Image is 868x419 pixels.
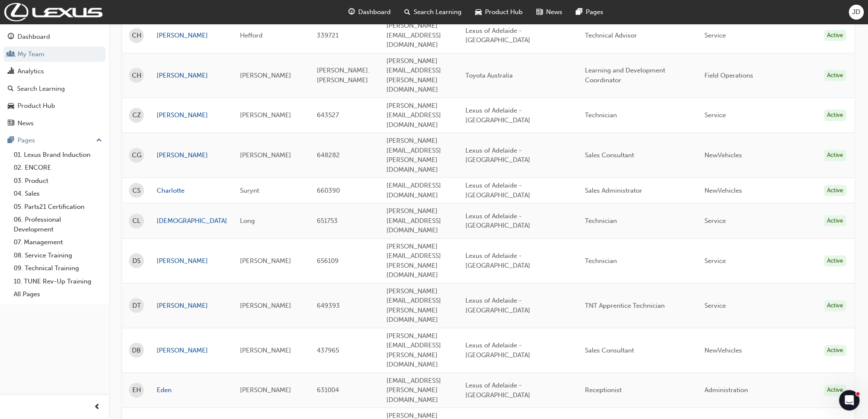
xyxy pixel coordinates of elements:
div: Active [824,70,846,81]
span: CH [132,31,141,40]
button: Pages [3,133,105,148]
span: JD [852,7,860,17]
span: guage-icon [348,7,355,17]
div: News [18,118,34,128]
a: [PERSON_NAME] [157,150,227,160]
span: [PERSON_NAME] [240,111,291,119]
span: TNT Apprentice Technician [585,302,665,309]
span: CG [132,150,141,160]
a: 03. Product [10,174,105,188]
a: 02. ENCORE [10,161,105,174]
span: Administration [704,386,748,394]
div: Active [824,345,846,356]
button: DashboardMy TeamAnalyticsSearch LearningProduct HubNews [3,27,105,133]
span: Long [240,217,255,225]
div: Active [824,185,846,196]
div: Active [824,255,846,267]
span: car-icon [475,7,482,17]
div: Active [824,215,846,227]
span: [PERSON_NAME][EMAIL_ADDRESS][PERSON_NAME][DOMAIN_NAME] [386,137,441,173]
span: Lexus of Adelaide - [GEOGRAPHIC_DATA] [465,341,530,359]
span: Lexus of Adelaide - [GEOGRAPHIC_DATA] [465,147,530,164]
span: CH [132,71,141,81]
span: search-icon [8,85,14,93]
span: DS [132,256,140,266]
a: News [3,116,105,131]
span: [PERSON_NAME][EMAIL_ADDRESS][DOMAIN_NAME] [386,102,441,129]
a: 06. Professional Development [10,213,105,236]
iframe: Intercom live chat [839,390,859,410]
span: NewVehicles [704,347,742,354]
a: car-iconProduct Hub [468,3,529,21]
div: Active [824,110,846,121]
a: 08. Service Training [10,249,105,262]
span: 643527 [317,111,339,119]
span: 656109 [317,257,339,265]
a: Analytics [3,64,105,79]
a: 05. Parts21 Certification [10,200,105,214]
span: Technician [585,111,617,119]
span: [PERSON_NAME][EMAIL_ADDRESS][PERSON_NAME][DOMAIN_NAME] [386,287,441,324]
span: 651753 [317,217,338,225]
a: [PERSON_NAME] [157,346,227,355]
span: [PERSON_NAME][EMAIL_ADDRESS][DOMAIN_NAME] [386,207,441,234]
span: chart-icon [8,68,14,75]
span: Sales Consultant [585,151,634,159]
img: Trak [4,3,102,21]
a: search-iconSearch Learning [397,3,468,21]
span: pages-icon [576,7,582,17]
span: CS [132,186,140,196]
span: [EMAIL_ADDRESS][PERSON_NAME][DOMAIN_NAME] [386,377,441,404]
span: Sales Administrator [585,187,642,194]
a: [PERSON_NAME] [157,301,227,311]
span: news-icon [536,7,543,17]
span: News [546,7,562,17]
a: 04. Sales [10,187,105,200]
span: Service [704,32,726,39]
div: Active [824,30,846,41]
a: All Pages [10,288,105,301]
span: Lexus of Adelaide - [GEOGRAPHIC_DATA] [465,212,530,230]
div: Product Hub [18,101,55,111]
span: 649393 [317,302,340,309]
a: Eden [157,385,227,395]
span: DT [132,301,141,311]
span: Technical Advisor [585,32,637,39]
div: Dashboard [18,32,50,42]
span: Technician [585,257,617,265]
span: Lexus of Adelaide - [GEOGRAPHIC_DATA] [465,381,530,399]
span: DB [132,346,141,355]
span: Field Operations [704,72,753,79]
a: Product Hub [3,98,105,114]
span: [PERSON_NAME] [240,302,291,309]
span: 631004 [317,386,339,394]
span: Lexus of Adelaide - [GEOGRAPHIC_DATA] [465,107,530,124]
span: [PERSON_NAME][EMAIL_ADDRESS][PERSON_NAME][DOMAIN_NAME] [386,243,441,279]
span: CL [132,216,140,226]
span: pages-icon [8,137,14,144]
a: [PERSON_NAME] [157,71,227,81]
a: pages-iconPages [569,3,610,21]
button: JD [849,5,864,20]
span: [PERSON_NAME].[PERSON_NAME] [317,66,370,84]
a: 07. Management [10,236,105,249]
span: [PERSON_NAME] [240,72,291,79]
span: Lexus of Adelaide - [GEOGRAPHIC_DATA] [465,182,530,199]
span: Toyota Australia [465,72,513,79]
span: Lexus of Adelaide - [GEOGRAPHIC_DATA] [465,297,530,314]
span: Service [704,302,726,309]
span: Lexus of Adelaide - [GEOGRAPHIC_DATA] [465,27,530,44]
span: [PERSON_NAME] [240,347,291,354]
span: Search Learning [414,7,462,17]
span: prev-icon [94,402,100,413]
a: [PERSON_NAME] [157,110,227,120]
a: [DEMOGRAPHIC_DATA] [157,216,227,226]
span: 648282 [317,151,340,159]
a: Search Learning [3,81,105,97]
span: Sales Consultant [585,347,634,354]
span: [PERSON_NAME][EMAIL_ADDRESS][PERSON_NAME][DOMAIN_NAME] [386,57,441,94]
a: 09. Technical Training [10,262,105,275]
span: Pages [586,7,603,17]
span: [PERSON_NAME] [240,386,291,394]
span: [PERSON_NAME][EMAIL_ADDRESS][DOMAIN_NAME] [386,22,441,49]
